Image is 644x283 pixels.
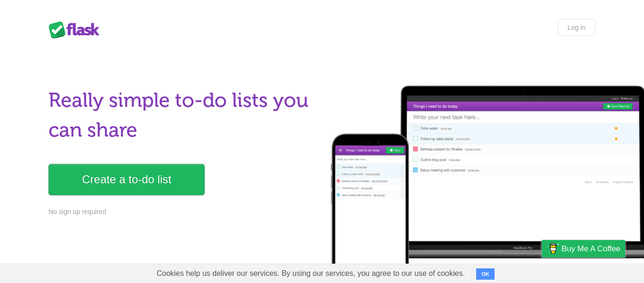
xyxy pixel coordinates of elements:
[561,240,620,257] span: Buy me a coffee
[147,264,474,283] span: Cookies help us deliver our services. By using our services, you agree to our use of cookies.
[49,164,205,195] a: Create a to-do list
[558,19,595,36] a: Log in
[49,207,316,217] p: No sign up required
[49,21,105,38] div: Flask Lists
[476,268,495,280] button: OK
[542,240,625,257] a: Buy me a coffee
[546,240,559,257] img: Buy me a coffee
[49,86,316,145] h1: Really simple to-do lists you can share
